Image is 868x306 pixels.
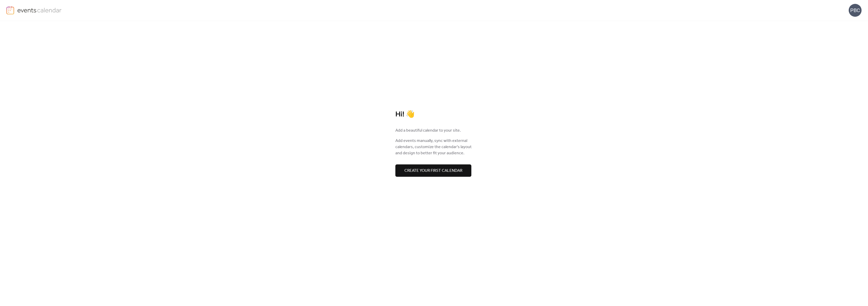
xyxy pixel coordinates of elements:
span: Add events manually, sync with external calendars, customize the calendar's layout and design to ... [395,138,473,156]
button: Create your first calendar [395,164,471,177]
img: logo [6,6,14,14]
div: PBC [849,4,862,17]
div: Hi! 👋 [395,110,473,119]
span: Add a beautiful calendar to your site. [395,127,461,134]
span: Create your first calendar [404,168,462,174]
img: logo-type [17,6,62,14]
